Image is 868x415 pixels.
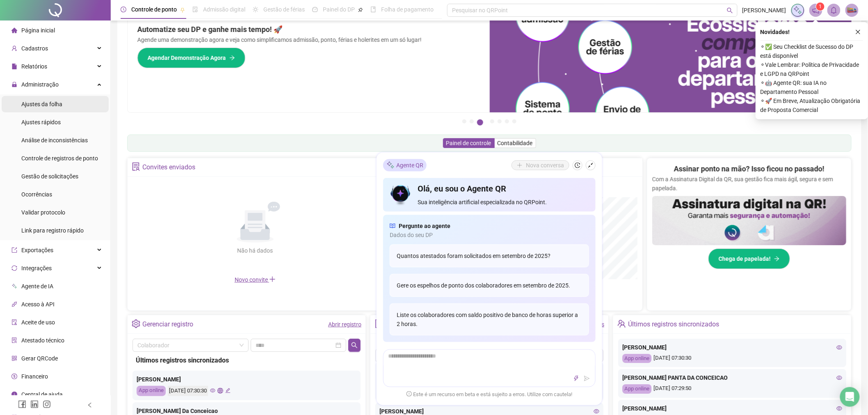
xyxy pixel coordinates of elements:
span: eye [836,375,842,381]
span: file-text [375,319,383,328]
span: search [727,7,733,14]
img: banner%2Fd57e337e-a0d3-4837-9615-f134fc33a8e6.png [490,14,852,112]
a: Abrir registro [328,321,361,328]
span: audit [11,319,17,325]
span: Gerar QRCode [21,355,58,362]
p: Com a Assinatura Digital da QR, sua gestão fica mais ágil, segura e sem papelada. [652,175,846,193]
span: user-add [11,46,17,51]
span: global [217,388,223,393]
span: history [575,162,580,168]
div: [DATE] 07:29:50 [622,384,842,394]
span: Este é um recurso em beta e está sujeito a erros. Utilize com cautela! [407,390,572,399]
span: Página inicial [21,27,55,34]
span: Ajustes da folha [21,101,62,107]
button: send [582,374,592,383]
span: pushpin [358,7,363,12]
span: Acesso à API [21,301,55,308]
div: Gere os espelhos de ponto dos colaboradores em setembro de 2025. [390,274,589,297]
div: Convites enviados [142,160,195,174]
span: read [390,221,395,230]
h4: Olá, eu sou o Agente QR [418,183,589,194]
span: eye [210,388,215,393]
button: 7 [512,119,516,123]
div: Últimos registros sincronizados [136,355,357,365]
span: Exportações [21,247,53,253]
span: arrow-right [774,256,780,262]
span: clock-circle [121,7,126,12]
sup: 1 [816,2,825,11]
span: dollar [11,374,17,379]
span: Ocorrências [21,191,52,198]
button: thunderbolt [571,374,581,383]
span: api [11,301,17,307]
div: Liste os colaboradores com saldo positivo de banco de horas superior a 2 horas. [390,303,589,335]
span: Painel do DP [323,6,355,13]
span: eye [836,344,842,350]
img: banner%2F02c71560-61a6-44d4-94b9-c8ab97240462.png [652,196,846,245]
img: sparkle-icon.fc2bf0ac1784a2077858766a79e2daf3.svg [386,161,395,169]
button: 4 [490,119,494,123]
span: Controle de ponto [131,6,177,13]
span: sync [11,265,17,271]
img: 75773 [846,4,858,16]
span: solution [11,337,17,343]
span: Gestão de solicitações [21,173,78,180]
div: App online [137,386,166,396]
span: Integrações [21,265,52,271]
span: Administração [21,81,59,88]
span: solution [132,162,140,171]
span: Chega de papelada! [719,254,771,263]
button: Chega de papelada! [708,249,790,269]
span: Painel de controle [446,140,491,146]
span: notification [812,7,820,14]
span: Aceite de uso [21,319,55,326]
span: Agendar Demonstração Agora [148,53,226,62]
button: 2 [470,119,474,123]
div: [PERSON_NAME] PANTA DA CONCEICAO [622,373,842,382]
span: Contabilidade [498,140,533,146]
div: Agente QR [383,159,427,171]
span: sun [253,7,258,12]
div: Não há dados [217,246,293,255]
p: Agende uma demonstração agora e veja como simplificamos admissão, ponto, férias e holerites em um... [137,35,480,44]
span: Folha de pagamento [381,6,434,13]
span: eye [594,408,599,414]
div: [PERSON_NAME] [622,343,842,352]
span: bell [830,7,838,14]
span: Análise de inconsistências [21,137,88,144]
span: arrow-right [229,55,235,61]
span: home [11,27,17,33]
button: Agendar Demonstração Agora [137,48,245,68]
span: Ajustes rápidos [21,119,61,125]
button: 3 [477,119,483,125]
span: Sua inteligência artificial especializada no QRPoint. [418,198,589,207]
button: Nova conversa [512,160,569,170]
span: pushpin [180,7,185,12]
div: Últimos registros sincronizados [628,317,719,331]
span: ⚬ 🚀 Em Breve, Atualização Obrigatória de Proposta Comercial [761,96,863,114]
div: [PERSON_NAME] [137,375,356,384]
span: [PERSON_NAME] [742,6,786,15]
div: [DATE] 07:30:30 [622,354,842,363]
span: ⚬ 🤖 Agente QR: sua IA no Departamento Pessoal [761,78,863,96]
span: linkedin [30,400,39,408]
span: Agente de IA [21,283,53,290]
span: Atestado técnico [21,337,64,344]
span: facebook [18,400,26,408]
div: Quantos atestados foram solicitados em setembro de 2025? [390,244,589,267]
div: Gerenciar registro [142,317,193,331]
span: close [855,29,861,35]
span: Link para registro rápido [21,227,84,234]
span: Gestão de férias [263,6,305,13]
button: 6 [505,119,509,123]
div: Open Intercom Messenger [840,387,860,407]
span: ⚬ Vale Lembrar: Política de Privacidade e LGPD na QRPoint [761,60,863,78]
span: left [87,402,93,408]
span: qrcode [11,356,17,361]
span: book [370,7,376,12]
span: Novo convite [235,276,276,283]
span: Admissão digital [203,6,245,13]
span: dashboard [312,7,318,12]
span: Novidades ! [761,27,790,36]
span: lock [11,82,17,87]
